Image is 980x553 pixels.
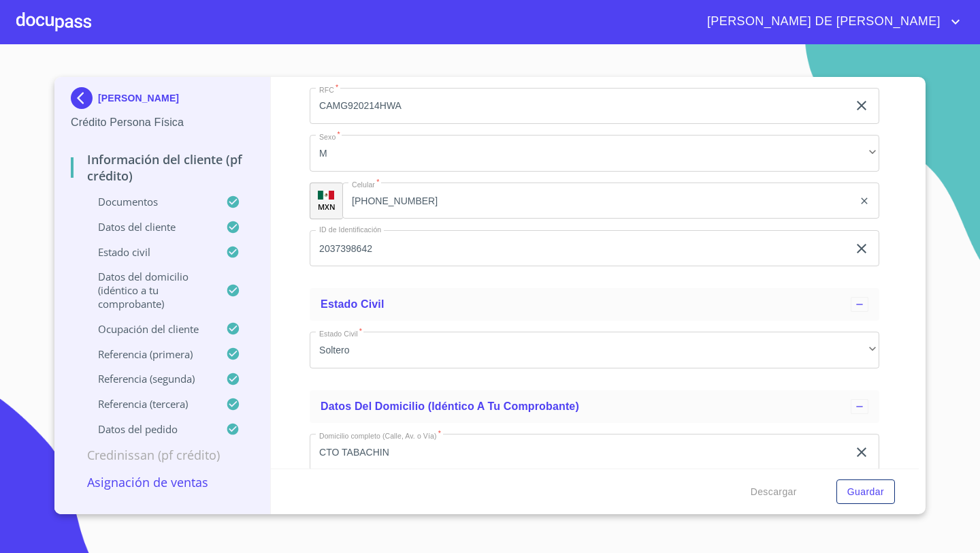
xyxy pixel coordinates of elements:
[310,390,879,423] div: Datos del domicilio (idéntico a tu comprobante)
[318,202,336,212] p: MXN
[98,93,179,104] p: [PERSON_NAME]
[310,288,879,321] div: Estado Civil
[71,397,226,411] p: Referencia (tercera)
[321,298,384,310] span: Estado Civil
[745,479,802,505] button: Descargar
[847,484,884,501] span: Guardar
[71,220,226,234] p: Datos del cliente
[71,87,254,114] div: [PERSON_NAME]
[71,245,226,259] p: Estado Civil
[71,347,226,361] p: Referencia (primera)
[318,191,334,200] img: R93DlvwvvjP9fbrDwZeCRYBHk45OWMq+AAOlFVsxT89f82nwPLnD58IP7+ANJEaWYhP0Tx8kkA0WlQMPQsAAgwAOmBj20AXj6...
[859,195,870,206] button: clear input
[71,151,254,184] p: Información del cliente (PF crédito)
[836,479,895,505] button: Guardar
[310,135,879,172] div: M
[853,97,870,114] button: clear input
[71,195,226,208] p: Documentos
[71,270,226,311] p: Datos del domicilio (idéntico a tu comprobante)
[71,87,98,109] img: Docupass spot blue
[71,322,226,336] p: Ocupación del Cliente
[71,422,226,436] p: Datos del pedido
[751,484,797,501] span: Descargar
[853,444,870,460] button: clear input
[71,114,254,131] p: Crédito Persona Física
[71,372,226,385] p: Referencia (segunda)
[71,447,254,463] p: Credinissan (PF crédito)
[853,240,870,257] button: clear input
[697,11,947,33] span: [PERSON_NAME] DE [PERSON_NAME]
[310,332,879,368] div: Soltero
[697,11,964,33] button: account of current user
[321,400,579,412] span: Datos del domicilio (idéntico a tu comprobante)
[71,474,254,490] p: Asignación de Ventas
